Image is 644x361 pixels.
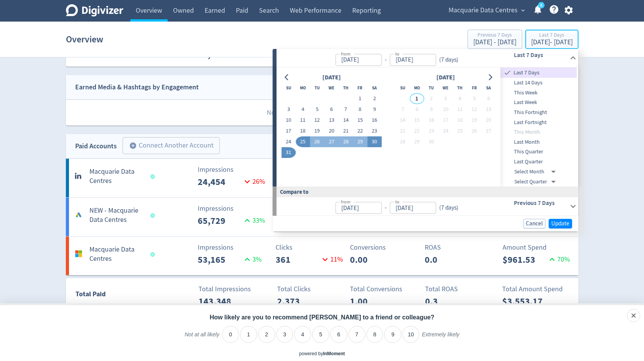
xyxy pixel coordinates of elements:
label: Not at all likely [185,331,219,344]
a: 5 [538,2,545,8]
span: Cancel [526,221,543,227]
div: Earned Media & Hashtags by Engagement [75,82,199,93]
button: 8 [410,104,424,115]
span: Last 14 Days [501,79,577,87]
span: Last Quarter [501,158,577,166]
label: to [395,198,399,205]
div: Select Month [515,167,559,177]
span: add_circle [129,142,137,149]
button: 17 [281,126,296,136]
li: 9 [384,326,401,343]
h5: NEW - Macquarie Data Centres [89,206,143,225]
p: 1.00 [350,294,394,308]
span: This Week [501,89,577,97]
div: This Week [501,88,577,98]
li: 0 [222,326,239,343]
button: 12 [310,115,324,126]
button: 18 [296,126,310,136]
th: Monday [410,82,424,93]
p: Total Amount Spend [502,284,572,294]
div: Select Quarter [515,177,559,187]
div: Last Fortnight [501,118,577,128]
button: 3 [281,104,296,115]
button: 26 [467,126,481,136]
th: Friday [353,82,367,93]
div: Last 14 Days [501,78,577,88]
span: Data last synced: 1 Sep 2025, 1:01am (AEST) [150,175,157,179]
p: 143,348 [198,294,243,308]
span: Data last synced: 1 Sep 2025, 5:01am (AEST) [150,213,157,218]
button: 16 [367,115,382,126]
label: from [341,198,350,205]
button: Update [549,219,572,228]
li: 4 [294,326,311,343]
p: Conversions [350,242,420,253]
button: 25 [453,126,467,136]
div: powered by inmoment [299,351,345,357]
div: ( 7 days ) [436,55,461,64]
div: Previous 7 Days [473,32,516,39]
button: 7 [395,104,410,115]
span: Last Fortnight [501,118,577,127]
p: 11 % [320,254,343,265]
th: Thursday [339,82,353,93]
th: Friday [467,82,481,93]
button: 1 [410,93,424,104]
p: Total Impressions [198,284,268,294]
th: Tuesday [424,82,439,93]
span: Update [552,221,570,227]
p: 0.00 [350,253,394,267]
button: 11 [453,104,467,115]
button: 27 [325,136,339,147]
a: Connect Another Account [117,138,220,154]
p: Total Clicks [277,284,347,294]
button: 29 [410,136,424,147]
th: Sunday [395,82,410,93]
button: Go to previous month [281,72,293,83]
text: 5 [540,3,542,8]
p: Impressions [198,203,267,214]
p: No posts to display for this date range [66,100,578,126]
li: 6 [330,326,347,343]
button: 16 [424,115,439,126]
label: Extremely likely [422,331,459,344]
button: Macquarie Data Centres [446,4,527,17]
button: Last 7 Days[DATE]- [DATE] [525,30,578,49]
button: 17 [439,115,453,126]
button: 14 [395,115,410,126]
span: Macquarie Data Centres [449,4,518,17]
span: Last 7 Days [512,69,577,77]
nav: presets [501,67,577,186]
li: 5 [312,326,329,343]
button: 30 [367,136,382,147]
a: InMoment [323,351,345,356]
button: Connect Another Account [123,137,220,154]
button: 21 [395,126,410,136]
button: 15 [353,115,367,126]
th: Wednesday [325,82,339,93]
th: Monday [296,82,310,93]
button: 7 [339,104,353,115]
span: Data last synced: 1 Sep 2025, 8:01am (AEST) [150,252,157,257]
button: 8 [353,104,367,115]
button: 6 [325,104,339,115]
div: - [382,203,390,212]
button: Cancel [523,219,546,228]
h6: Last 7 Days [514,50,567,60]
span: Last Week [501,98,577,107]
button: 13 [481,104,496,115]
p: 0.0 [425,253,469,267]
p: 361 [276,253,320,267]
p: Amount Spend [503,242,572,253]
button: 5 [310,104,324,115]
p: 2,373 [277,294,321,308]
div: from-to(7 days)Last 7 Days [277,49,578,67]
th: Wednesday [439,82,453,93]
div: Total Paid [66,289,151,303]
button: Go to next month [484,72,496,83]
p: 70 % [547,254,570,265]
div: from-to(7 days)Previous 7 Days [277,197,578,216]
button: 23 [424,126,439,136]
button: 28 [395,136,410,147]
p: Impressions [198,242,267,253]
